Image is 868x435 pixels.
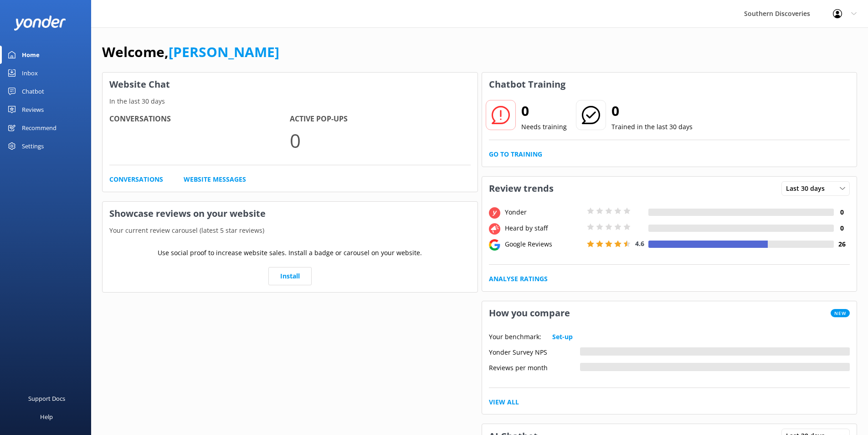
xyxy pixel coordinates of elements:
[552,332,573,342] a: Set-up
[22,64,38,82] div: Inbox
[521,100,567,122] h2: 0
[103,202,478,225] h3: Showcase reviews on your website
[489,347,580,356] div: Yonder Survey NPS
[482,73,572,96] h3: Chatbot Training
[102,41,279,63] h1: Welcome,
[489,397,519,407] a: View All
[482,301,577,325] h3: How you compare
[22,100,44,119] div: Reviews
[103,225,478,236] p: Your current review carousel (latest 5 star reviews)
[109,174,163,184] a: Conversations
[14,16,66,31] img: yonder-white-logo.png
[489,363,580,371] div: Reviews per month
[22,137,44,155] div: Settings
[489,332,541,342] p: Your benchmark:
[831,309,850,317] span: New
[268,267,312,285] a: Install
[635,239,644,248] span: 4.6
[503,223,585,233] div: Heard by staff
[290,113,470,125] h4: Active Pop-ups
[28,389,65,408] div: Support Docs
[103,73,478,96] h3: Website Chat
[786,183,830,194] span: Last 30 days
[22,119,56,137] div: Recommend
[103,96,478,106] p: In the last 30 days
[489,149,542,159] a: Go to Training
[489,274,548,284] a: Analyse Ratings
[22,82,44,100] div: Chatbot
[184,174,246,184] a: Website Messages
[834,207,850,217] h4: 0
[611,100,693,122] h2: 0
[482,177,560,200] h3: Review trends
[611,122,693,132] p: Trained in the last 30 days
[158,248,422,258] p: Use social proof to increase website sales. Install a badge or carousel on your website.
[834,239,850,249] h4: 26
[169,42,279,61] a: [PERSON_NAME]
[40,408,53,426] div: Help
[503,207,585,217] div: Yonder
[503,239,585,249] div: Google Reviews
[521,122,567,132] p: Needs training
[290,125,470,156] p: 0
[109,113,290,125] h4: Conversations
[22,46,40,64] div: Home
[834,223,850,233] h4: 0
